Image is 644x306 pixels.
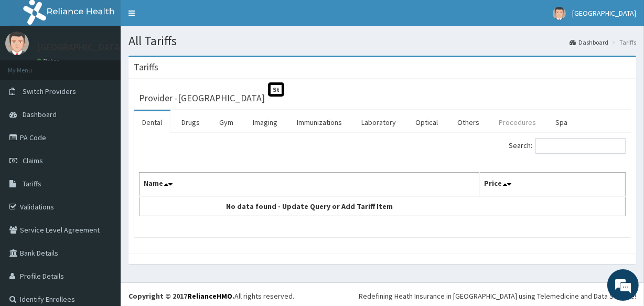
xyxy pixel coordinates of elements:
[479,173,625,197] th: Price
[570,38,608,47] a: Dashboard
[187,291,232,301] a: RelianceHMO
[5,31,29,55] img: User Image
[134,62,158,72] h3: Tariffs
[139,196,480,216] td: No data found - Update Query or Add Tariff Item
[23,156,43,165] span: Claims
[37,57,62,65] a: Online
[490,111,544,133] a: Procedures
[553,7,566,20] img: User Image
[288,111,350,133] a: Immunizations
[449,111,488,133] a: Others
[139,93,265,103] h3: Provider - [GEOGRAPHIC_DATA]
[535,138,626,154] input: Search:
[134,111,170,133] a: Dental
[509,138,626,154] label: Search:
[23,110,57,119] span: Dashboard
[572,8,636,18] span: [GEOGRAPHIC_DATA]
[547,111,576,133] a: Spa
[23,179,41,188] span: Tariffs
[407,111,446,133] a: Optical
[128,291,234,301] strong: Copyright © 2017 .
[37,43,123,52] p: [GEOGRAPHIC_DATA]
[244,111,286,133] a: Imaging
[353,111,404,133] a: Laboratory
[211,111,242,133] a: Gym
[609,38,636,47] li: Tariffs
[23,87,76,96] span: Switch Providers
[128,34,636,48] h1: All Tariffs
[268,82,284,97] span: St
[359,291,636,301] div: Redefining Heath Insurance in [GEOGRAPHIC_DATA] using Telemedicine and Data Science!
[173,111,208,133] a: Drugs
[139,173,480,197] th: Name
